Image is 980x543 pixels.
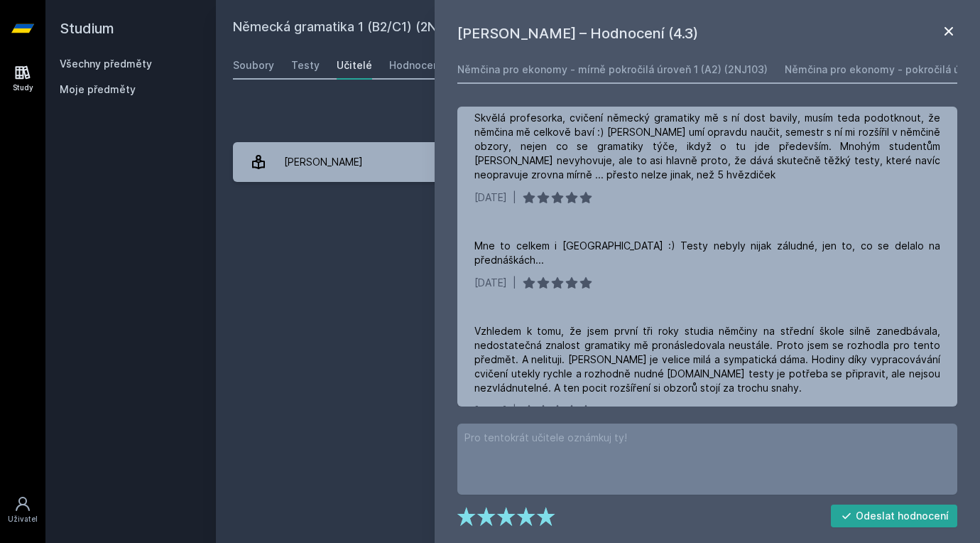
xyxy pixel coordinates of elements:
div: Soubory [233,58,274,72]
div: Hodnocení [389,58,442,72]
a: [PERSON_NAME] 4 hodnocení 4.3 [233,142,963,182]
div: Učitelé [337,58,372,72]
a: Testy [291,51,320,80]
a: Všechny předměty [60,58,152,70]
div: | [513,190,516,205]
a: Uživatel [3,488,43,532]
div: Skvělá profesorka, cvičení německý gramatiky mě s ní dost bavily, musím teda podotknout, že němči... [474,111,940,182]
div: Study [13,82,33,93]
h2: Německá gramatika 1 (B2/C1) (2NJ403) [233,17,804,40]
div: Uživatel [8,514,38,525]
a: Soubory [233,51,274,80]
a: Study [3,57,43,100]
a: Hodnocení [389,51,442,80]
div: [DATE] [474,190,507,205]
span: Moje předměty [60,82,136,97]
a: Učitelé [337,51,372,80]
div: Testy [291,58,320,72]
div: [PERSON_NAME] [284,148,363,176]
